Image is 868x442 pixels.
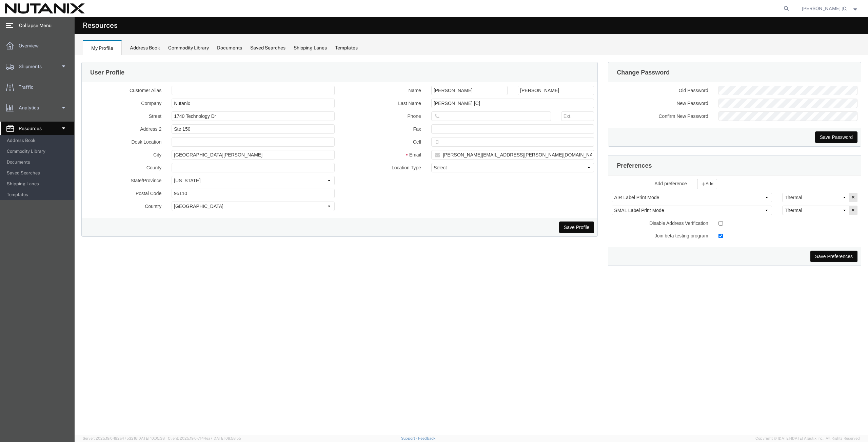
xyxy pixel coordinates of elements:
label: Location Type [265,108,352,116]
span: Templates [7,188,70,202]
span: Shipments [19,60,46,73]
label: Phone [265,56,352,64]
span: Arthur Campos [C] [802,5,848,12]
label: Cell [265,82,352,90]
span: Saved Searches [7,166,70,180]
div: My Profile [83,40,122,56]
iframe: FS Legacy Container [75,55,868,435]
span: Copyright © [DATE]-[DATE] Agistix Inc., All Rights Reserved [755,436,860,441]
span: Server: 2025.19.0-192a4753216 [83,436,165,440]
span: Commodity Library [7,145,70,158]
span: [DATE] 10:05:38 [137,436,165,440]
a: Traffic [0,80,74,94]
span: Shipping Lanes [7,177,70,191]
div: Documents [217,44,242,51]
span: Traffic [19,80,38,94]
a: Feedback [418,436,435,440]
button: Add [623,124,643,134]
div: Commodity Library [168,44,209,51]
h4: Resources [83,17,118,34]
span: [DATE] 09:58:55 [213,436,241,440]
label: Fax [265,69,352,77]
label: Add preference [532,124,617,132]
div: Templates [335,44,358,51]
div: Shipping Lanes [294,44,327,51]
a: Analytics [0,101,74,114]
span: Documents [7,155,70,169]
label: Join beta testing program [532,176,638,184]
label: Old Password [532,30,638,39]
label: Disable Address Verification [532,163,638,171]
label: New Password [532,43,638,51]
span: Client: 2025.19.0-7f44ea7 [168,436,241,440]
a: Support [401,436,418,440]
span: Address Book [7,134,70,147]
a: Shipments [0,60,74,73]
div: Address Book [130,44,160,51]
label: Email [265,95,352,103]
span: Analytics [19,101,44,114]
img: logo [5,3,85,14]
div: Change Password [542,10,595,23]
span: Collapse Menu [19,19,56,32]
button: Save Profile [485,166,519,178]
span: Overview [19,39,43,52]
span: Resources [19,122,46,135]
button: Save Preferences [736,195,783,207]
input: Ext. [487,56,520,66]
button: Save Password [741,76,783,88]
button: [PERSON_NAME] [C] [802,4,859,13]
div: Saved Searches [250,44,285,51]
a: Resources [0,122,74,135]
label: Confirm New Password [532,56,638,64]
a: Overview [0,39,74,52]
div: Preferences [542,104,577,117]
